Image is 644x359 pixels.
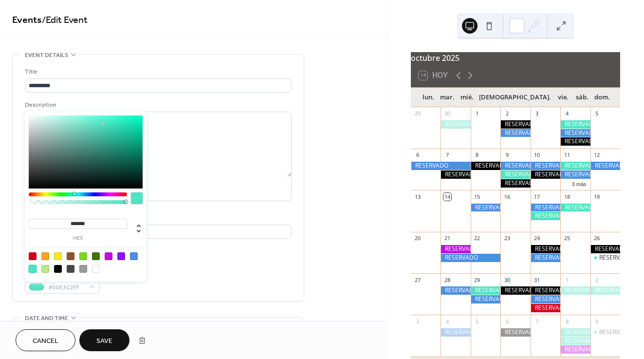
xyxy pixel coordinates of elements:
[12,11,42,30] a: Events
[92,265,100,273] div: #FFFFFF
[503,318,511,325] div: 6
[29,265,37,273] div: #50E3C2
[503,110,511,117] div: 2
[553,88,573,107] div: vie.
[534,276,541,283] div: 31
[531,212,560,220] div: RESERVADO
[560,286,590,295] div: RESERVADO
[414,235,421,242] div: 20
[414,110,421,117] div: 29
[590,245,620,253] div: RESERVADO
[54,252,62,260] div: #F8E71C
[443,235,451,242] div: 21
[96,336,112,346] span: Save
[560,170,590,179] div: RESERVADO
[474,276,481,283] div: 29
[593,276,601,283] div: 2
[471,204,500,212] div: RESERVADO
[500,170,530,179] div: RESERVADO
[474,193,481,200] div: 15
[414,318,421,325] div: 3
[474,235,481,242] div: 22
[563,151,570,159] div: 11
[590,162,620,170] div: RESERVADO
[531,286,560,295] div: RESERVADO
[48,283,84,293] span: #50E3C2FF
[457,88,477,107] div: mié.
[500,328,530,337] div: RESERVADO
[443,110,451,117] div: 30
[593,110,601,117] div: 5
[92,252,100,260] div: #417505
[590,328,620,337] div: RESERVADO
[443,276,451,283] div: 28
[531,170,560,179] div: RESERVADO
[474,318,481,325] div: 5
[414,151,421,159] div: 6
[531,204,560,212] div: RESERVADO
[531,162,560,170] div: RESERVADO
[25,100,290,110] div: Description
[117,252,125,260] div: #9013FE
[534,110,541,117] div: 3
[503,193,511,200] div: 16
[500,286,530,295] div: RESERVADO
[42,11,88,30] span: / Edit Event
[534,235,541,242] div: 24
[560,328,590,337] div: RESERVADO
[414,276,421,283] div: 27
[441,328,470,337] div: RESERVADO
[503,235,511,242] div: 23
[503,276,511,283] div: 30
[471,295,500,303] div: RESERVADO
[593,151,601,159] div: 12
[568,179,590,188] button: 3 más
[41,252,49,260] div: #F5A623
[593,318,601,325] div: 9
[33,336,58,346] span: Cancel
[67,252,74,260] div: #8B572A
[67,265,74,273] div: #4A4A4A
[534,151,541,159] div: 10
[411,52,620,64] div: octubre 2025
[560,204,590,212] div: RESERVADO
[471,286,500,295] div: RESERVADO
[590,254,620,262] div: RESERVADO
[443,318,451,325] div: 4
[474,110,481,117] div: 1
[534,318,541,325] div: 7
[560,120,590,129] div: RESERVADO
[443,193,451,200] div: 14
[563,110,570,117] div: 4
[41,265,49,273] div: #B8E986
[572,88,592,107] div: sáb.
[500,120,530,129] div: RESERVADO
[534,193,541,200] div: 17
[25,50,68,60] span: Event details
[500,129,530,137] div: RESERVADO
[79,265,87,273] div: #9B9B9B
[25,313,68,323] span: Date and time
[29,252,37,260] div: #D0021B
[441,120,470,129] div: RESERVADO
[500,162,530,170] div: RESERVADO
[419,88,438,107] div: lun.
[477,88,553,107] div: [DEMOGRAPHIC_DATA].
[471,162,500,170] div: RESERVADO
[441,286,470,295] div: RESERVADO
[130,252,138,260] div: #4A90E2
[593,193,601,200] div: 19
[560,345,590,354] div: RESERVADO
[441,170,470,179] div: RESERVADO
[500,179,530,188] div: RESERVADO
[531,245,560,253] div: RESERVADO
[531,304,560,312] div: RESERVADO
[599,254,632,262] div: RESERVADO
[560,162,590,170] div: RESERVADO
[79,252,87,260] div: #7ED321
[29,236,127,241] label: hex
[443,151,451,159] div: 7
[590,286,620,295] div: RESERVADO
[16,329,75,351] button: Cancel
